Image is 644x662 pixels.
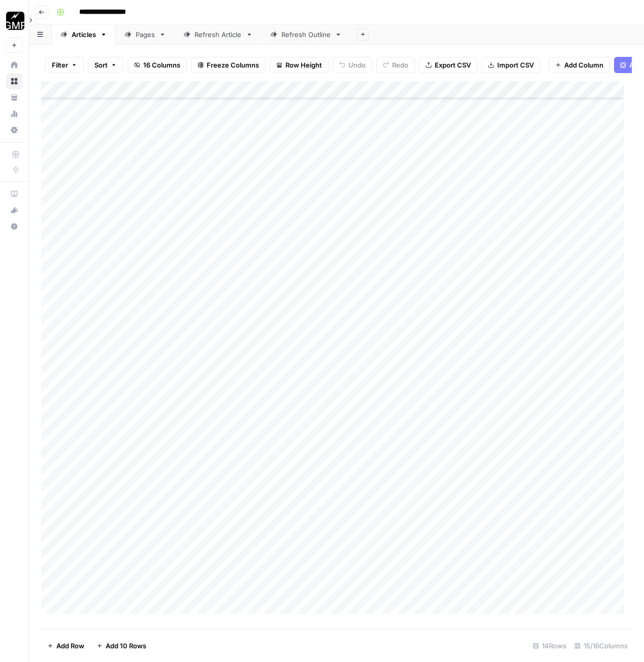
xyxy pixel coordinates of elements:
[6,186,22,202] a: AirOps Academy
[191,57,266,73] button: Freeze Columns
[56,641,84,651] span: Add Row
[143,60,180,70] span: 16 Columns
[376,57,415,73] button: Redo
[262,24,350,45] a: Refresh Outline
[52,24,116,45] a: Articles
[392,60,408,70] span: Redo
[6,89,22,106] a: Your Data
[6,202,22,218] button: What's new?
[281,29,331,40] div: Refresh Outline
[7,203,22,218] div: What's new?
[195,29,242,40] div: Refresh Article
[45,57,84,73] button: Filter
[419,57,477,73] button: Export CSV
[94,60,108,70] span: Sort
[207,60,259,70] span: Freeze Columns
[333,57,372,73] button: Undo
[88,57,123,73] button: Sort
[136,29,155,40] div: Pages
[348,60,366,70] span: Undo
[6,8,22,34] button: Workspace: Growth Marketing Pro
[6,57,22,73] a: Home
[106,641,146,651] span: Add 10 Rows
[127,57,187,73] button: 16 Columns
[6,122,22,138] a: Settings
[41,638,90,654] button: Add Row
[549,57,610,73] button: Add Column
[6,218,22,235] button: Help + Support
[285,60,322,70] span: Row Height
[6,106,22,122] a: Usage
[270,57,329,73] button: Row Height
[72,29,96,40] div: Articles
[481,57,540,73] button: Import CSV
[175,24,262,45] a: Refresh Article
[529,638,570,654] div: 14 Rows
[497,60,534,70] span: Import CSV
[90,638,152,654] button: Add 10 Rows
[6,12,24,30] img: Growth Marketing Pro Logo
[564,60,603,70] span: Add Column
[6,73,22,89] a: Browse
[52,60,68,70] span: Filter
[116,24,175,45] a: Pages
[435,60,471,70] span: Export CSV
[570,638,632,654] div: 15/16 Columns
